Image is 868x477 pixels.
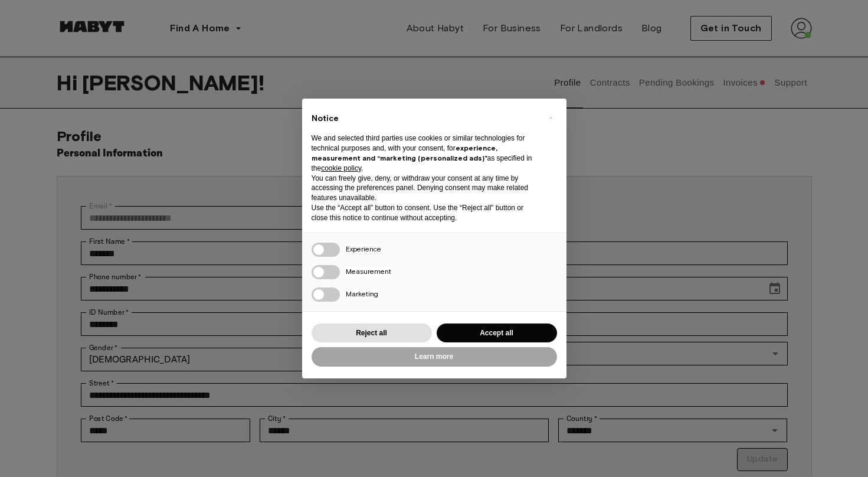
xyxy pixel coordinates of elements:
a: cookie policy [321,164,361,172]
span: Experience [346,244,381,253]
strong: experience, measurement and “marketing (personalized ads)” [312,143,497,162]
button: Accept all [437,324,557,343]
button: Reject all [312,324,432,343]
span: × [549,110,553,125]
span: Marketing [346,289,378,298]
button: Learn more [312,347,557,367]
p: We and selected third parties use cookies or similar technologies for technical purposes and, wit... [312,133,538,173]
p: You can freely give, deny, or withdraw your consent at any time by accessing the preferences pane... [312,174,538,203]
h2: Notice [312,113,538,125]
button: Close this notice [542,108,561,127]
span: Measurement [346,267,391,276]
p: Use the “Accept all” button to consent. Use the “Reject all” button or close this notice to conti... [312,203,538,223]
